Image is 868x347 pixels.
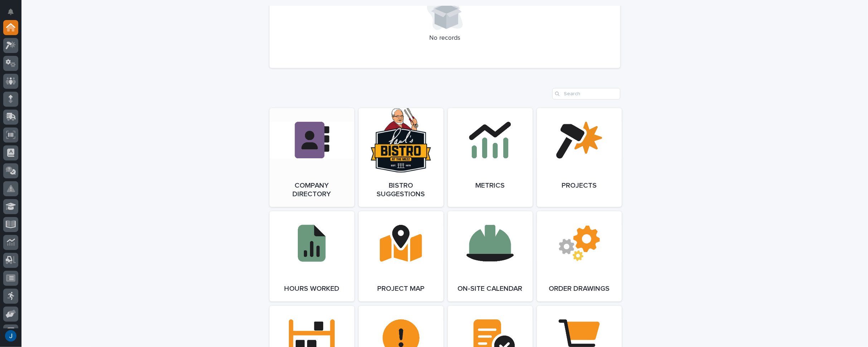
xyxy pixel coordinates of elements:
[3,4,18,19] button: Notifications
[3,328,18,343] button: users-avatar
[9,9,18,20] div: Notifications
[537,108,622,207] a: Projects
[552,88,620,100] input: Search
[278,34,612,42] p: No records
[537,211,622,302] a: Order Drawings
[359,211,443,302] a: Project Map
[448,211,533,302] a: On-Site Calendar
[448,108,533,207] a: Metrics
[270,108,354,207] a: Company Directory
[359,108,443,207] a: Bistro Suggestions
[270,211,354,302] a: Hours Worked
